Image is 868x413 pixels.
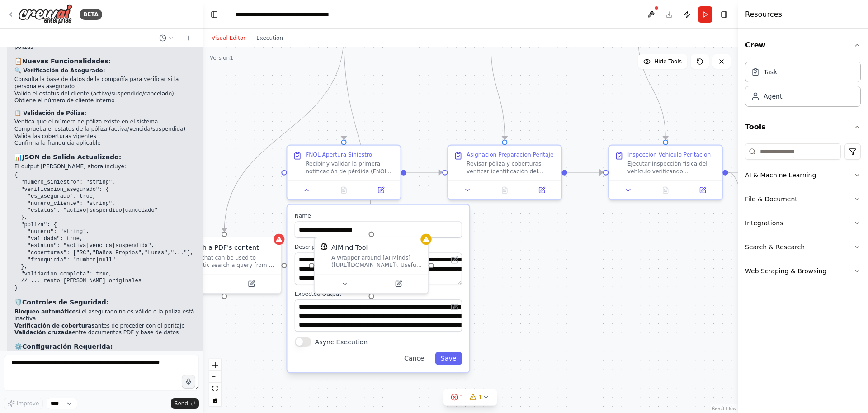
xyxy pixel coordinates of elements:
g: Edge from 409e851a-9707-4984-b8dc-3c1f0560e06e to a3cd94fa-50a6-48da-85c1-bfaf861e84d4 [339,36,348,140]
button: zoom out [209,371,221,383]
g: Edge from f97dd40a-3e95-4ab8-b39a-d0ba10fbfe21 to c6dd1de5-e7b6-4d2d-83d6-b7130f8ccc51 [567,168,603,177]
li: Verifica que el número de póliza existe en el sistema [14,119,197,126]
li: Valida el estatus del cliente (activo/suspendido/cancelado) [14,90,197,98]
div: Tools [745,140,861,290]
li: Valida las coberturas vigentes [14,133,197,140]
div: Asignacion Preparacion PeritajeRevisar póliza y coberturas, verificar identificación del vehículo... [447,145,562,200]
img: AIMindTool [321,243,328,250]
strong: Nuevas Funcionalidades: [22,57,111,65]
strong: Configuración Requerida: [22,343,113,350]
h3: ⚙️ [14,342,197,351]
strong: Controles de Seguridad: [22,299,108,306]
div: AIMindToolAIMind ToolA wrapper around [AI-Minds]([URL][DOMAIN_NAME]). Useful for when you need an... [314,237,429,294]
li: Obtiene el número de cliente interno [14,97,197,104]
code: { "numero_siniestro": "string", "verificacion_asegurado": { "es_asegurado": true, "numero_cliente... [14,172,197,291]
button: Execution [251,33,288,43]
button: File & Document [745,187,861,211]
div: Search a PDF's content [184,243,259,252]
h3: 📊 [14,152,197,161]
nav: breadcrumb [236,10,337,19]
button: fit view [209,383,221,394]
button: Crew [745,33,861,58]
button: 11 [443,389,497,406]
p: El output [PERSON_NAME] ahora incluye: [14,163,197,171]
li: Consulta la base de datos de la compañía para verificar si la persona es asegurado [14,76,197,90]
button: Open in side panel [225,278,277,289]
button: Open in side panel [373,278,425,289]
button: Integrations [745,211,861,235]
div: Recibir y validar la primera notificación de pérdida (FNOL) procesando documentos PDF proporciona... [306,160,395,175]
button: No output available [325,185,363,195]
button: Open in side panel [687,185,718,195]
label: Expected Output [295,290,462,298]
button: No output available [485,185,524,195]
div: Inspeccion Vehiculo PeritacionEjecutar inspección física del vehículo verificando identificación ... [608,145,723,200]
img: Logo [18,4,72,24]
a: React Flow attribution [712,406,736,411]
span: Send [175,400,188,407]
g: Edge from 39b6713b-8046-4293-bfc6-a5e48e6e2eed to f97dd40a-3e95-4ab8-b39a-d0ba10fbfe21 [486,45,509,139]
button: Hide Tools [638,54,687,69]
button: Search & Research [745,235,861,259]
button: toggle interactivity [209,394,221,406]
div: Inspeccion Vehiculo Peritacion [627,151,711,158]
div: AIMind Tool [331,243,368,252]
button: Web Scraping & Browsing [745,259,861,283]
button: Visual Editor [206,33,251,43]
span: Improve [17,400,39,407]
button: Save [435,352,462,365]
div: Version 1 [210,54,233,62]
button: Send [171,398,199,409]
button: Click to speak your automation idea [182,375,195,389]
div: Asignacion Preparacion Peritaje [467,151,553,158]
div: A tool that can be used to semantic search a query from a PDF's content. [184,254,275,269]
strong: Bloqueo automático [14,309,76,315]
div: Crew [745,58,861,114]
strong: Verificación de coberturas [14,323,94,329]
h3: 🛡️ [14,298,197,307]
button: Improve [4,398,43,409]
button: Open in editor [449,255,460,266]
strong: Validación cruzada [14,329,72,336]
label: Name [295,212,462,219]
strong: JSON de Salida Actualizado: [22,153,121,161]
span: Hide Tools [654,58,682,65]
label: Description [295,243,462,251]
g: Edge from c6dd1de5-e7b6-4d2d-83d6-b7130f8ccc51 to 09909346-72bf-40ec-973c-d1b1510d7e2b [728,168,764,263]
div: Ejecutar inspección física del vehículo verificando identificación (VIN, matrícula, odómetro), ca... [627,160,717,175]
span: 1 [478,393,482,402]
label: Async Execution [315,337,368,347]
button: Start a new chat [181,33,195,43]
button: Open in side panel [526,185,557,195]
strong: 🔍 Verificación de Asegurado: [14,67,105,74]
li: si el asegurado no es válido o la póliza está inactiva [14,309,197,323]
button: Cancel [399,352,432,365]
button: Hide left sidebar [208,8,221,21]
li: Comprueba el estatus de la póliza (activa/vencida/suspendida) [14,126,197,133]
div: A wrapper around [AI-Minds]([URL][DOMAIN_NAME]). Useful for when you need answers to questions fr... [331,254,422,269]
strong: 📋 Validación de Póliza: [14,110,86,116]
button: AI & Machine Learning [745,163,861,187]
g: Edge from 409e851a-9707-4984-b8dc-3c1f0560e06e to 345e0ed3-d8c6-4ef4-998a-fe2cca423fa5 [339,36,376,232]
li: Confirma la franquicia aplicable [14,140,197,147]
div: FNOL Apertura Siniestro [306,151,372,158]
div: React Flow controls [209,359,221,406]
button: Switch to previous chat [156,33,177,43]
button: Tools [745,114,861,140]
h4: Resources [745,9,782,20]
div: FNOL Apertura SiniestroRecibir y validar la primera notificación de pérdida (FNOL) procesando doc... [286,145,401,200]
g: Edge from 906979be-602e-4954-aa39-0bf445c87d1a to c6dd1de5-e7b6-4d2d-83d6-b7130f8ccc51 [633,36,670,140]
button: No output available [646,185,685,195]
button: Open in side panel [365,185,397,195]
g: Edge from 409e851a-9707-4984-b8dc-3c1f0560e06e to 2627b099-706c-44e3-aff8-3194bd576c26 [220,36,349,232]
div: Agent [764,92,782,101]
span: 1 [460,393,464,402]
div: Task [764,67,777,76]
div: BETA [80,9,102,20]
h3: 📋 [14,57,197,66]
button: Open in editor [449,301,460,312]
li: antes de proceder con el peritaje [14,323,197,330]
div: PDFSearchToolSearch a PDF's contentA tool that can be used to semantic search a query from a PDF'... [167,237,282,294]
li: entre documentos PDF y base de datos [14,329,197,337]
div: Revisar póliza y coberturas, verificar identificación del vehículo (VIN/matrícula), consultar ant... [467,160,556,175]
